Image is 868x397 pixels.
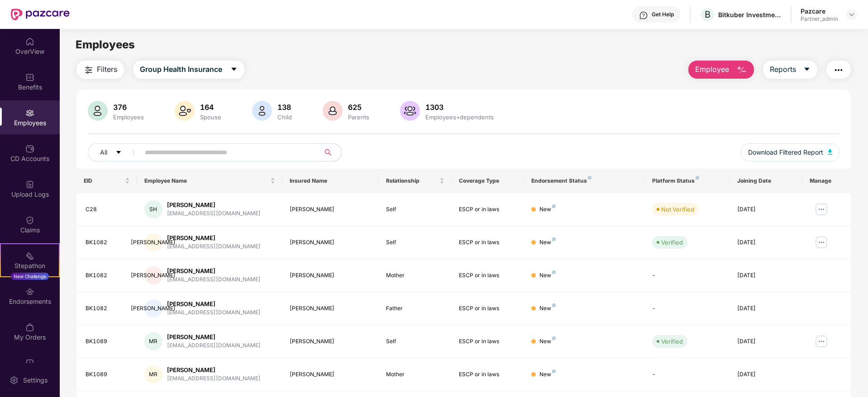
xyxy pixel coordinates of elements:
[144,332,162,350] div: MR
[167,333,261,341] div: [PERSON_NAME]
[459,205,517,214] div: ESCP or in laws
[25,109,34,118] img: svg+xml;base64,PHN2ZyBpZD0iRW1wbG95ZWVzIiB4bWxucz0iaHR0cDovL3d3dy53My5vcmcvMjAwMC9zdmciIHdpZHRoPS...
[133,61,244,79] button: Group Health Insurancecaret-down
[552,270,556,274] img: svg+xml;base64,PHN2ZyB4bWxucz0iaHR0cDovL3d3dy53My5vcmcvMjAwMC9zdmciIHdpZHRoPSI4IiBoZWlnaHQ9IjgiIH...
[323,101,343,121] img: svg+xml;base64,PHN2ZyB4bWxucz0iaHR0cDovL3d3dy53My5vcmcvMjAwMC9zdmciIHhtbG5zOnhsaW5rPSJodHRwOi8vd3...
[167,209,261,218] div: [EMAIL_ADDRESS][DOMAIN_NAME]
[531,177,638,184] div: Endorsement Status
[718,10,782,19] div: Bitkuber Investments Pvt Limited
[20,376,50,385] div: Settings
[144,299,162,317] div: [PERSON_NAME]
[76,38,135,51] span: Employees
[11,273,49,280] div: New Challenge
[730,169,802,193] th: Joining Date
[661,238,683,247] div: Verified
[144,266,162,284] div: [PERSON_NAME]
[88,143,143,161] button: Allcaret-down
[737,205,795,214] div: [DATE]
[737,271,795,280] div: [DATE]
[588,176,591,180] img: svg+xml;base64,PHN2ZyB4bWxucz0iaHR0cDovL3d3dy53My5vcmcvMjAwMC9zdmciIHdpZHRoPSI4IiBoZWlnaHQ9IjgiIH...
[803,66,811,74] span: caret-down
[25,251,34,260] img: svg+xml;base64,PHN2ZyB4bWxucz0iaHR0cDovL3d3dy53My5vcmcvMjAwMC9zdmciIHdpZHRoPSIyMSIgaGVpZ2h0PSIyMC...
[25,359,34,368] img: svg+xml;base64,PHN2ZyBpZD0iVXBkYXRlZCIgeG1sbnM9Imh0dHA6Ly93d3cudzMub3JnLzIwMDAvc3ZnIiB3aWR0aD0iMj...
[25,216,34,225] img: svg+xml;base64,PHN2ZyBpZD0iQ2xhaW0iIHhtbG5zPSJodHRwOi8vd3d3LnczLm9yZy8yMDAwL3N2ZyIgd2lkdGg9IjIwIi...
[552,369,556,373] img: svg+xml;base64,PHN2ZyB4bWxucz0iaHR0cDovL3d3dy53My5vcmcvMjAwMC9zdmciIHdpZHRoPSI4IiBoZWlnaHQ9IjgiIH...
[144,365,162,383] div: MR
[833,65,844,76] img: svg+xml;base64,PHN2ZyB4bWxucz0iaHR0cDovL3d3dy53My5vcmcvMjAwMC9zdmciIHdpZHRoPSIyNCIgaGVpZ2h0PSIyNC...
[705,9,711,20] span: B
[86,370,130,379] div: BK1089
[167,275,261,284] div: [EMAIL_ADDRESS][DOMAIN_NAME]
[1,261,59,270] div: Stepathon
[386,205,444,214] div: Self
[645,292,730,325] td: -
[539,304,556,313] div: New
[459,337,517,346] div: ESCP or in laws
[814,235,829,250] img: manageButton
[763,61,817,79] button: Reportscaret-down
[319,143,342,161] button: search
[167,300,261,308] div: [PERSON_NAME]
[137,169,282,193] th: Employee Name
[25,37,34,46] img: svg+xml;base64,PHN2ZyBpZD0iSG9tZSIgeG1sbnM9Imh0dHA6Ly93d3cudzMub3JnLzIwMDAvc3ZnIiB3aWR0aD0iMjAiIG...
[319,149,337,156] span: search
[848,11,855,18] img: svg+xml;base64,PHN2ZyBpZD0iRHJvcGRvd24tMzJ4MzIiIHhtbG5zPSJodHRwOi8vd3d3LnczLm9yZy8yMDAwL3N2ZyIgd2...
[76,61,124,79] button: Filters
[652,11,674,18] div: Get Help
[276,103,294,112] div: 138
[539,370,556,379] div: New
[290,271,372,280] div: [PERSON_NAME]
[86,304,130,313] div: BK1082
[25,323,34,332] img: svg+xml;base64,PHN2ZyBpZD0iTXlfT3JkZXJzIiBkYXRhLW5hbWU9Ik15IE9yZGVycyIgeG1sbnM9Imh0dHA6Ly93d3cudz...
[459,370,517,379] div: ESCP or in laws
[167,374,261,383] div: [EMAIL_ADDRESS][DOMAIN_NAME]
[539,205,556,214] div: New
[770,64,796,75] span: Reports
[379,169,451,193] th: Relationship
[100,147,107,157] span: All
[86,337,130,346] div: BK1089
[11,9,70,20] img: New Pazcare Logo
[814,202,829,217] img: manageButton
[290,337,372,346] div: [PERSON_NAME]
[198,113,223,121] div: Spouse
[10,376,19,385] img: svg+xml;base64,PHN2ZyBpZD0iU2V0dGluZy0yMHgyMCIgeG1sbnM9Imh0dHA6Ly93d3cudzMub3JnLzIwMDAvc3ZnIiB3aW...
[386,238,444,247] div: Self
[167,201,261,209] div: [PERSON_NAME]
[552,303,556,307] img: svg+xml;base64,PHN2ZyB4bWxucz0iaHR0cDovL3d3dy53My5vcmcvMjAwMC9zdmciIHdpZHRoPSI4IiBoZWlnaHQ9IjgiIH...
[144,200,162,218] div: SH
[737,238,795,247] div: [DATE]
[459,304,517,313] div: ESCP or in laws
[386,304,444,313] div: Father
[25,287,34,296] img: svg+xml;base64,PHN2ZyBpZD0iRW5kb3JzZW1lbnRzIiB4bWxucz0iaHR0cDovL3d3dy53My5vcmcvMjAwMC9zdmciIHdpZH...
[167,341,261,350] div: [EMAIL_ADDRESS][DOMAIN_NAME]
[198,103,223,112] div: 164
[140,64,222,75] span: Group Health Insurance
[400,101,420,121] img: svg+xml;base64,PHN2ZyB4bWxucz0iaHR0cDovL3d3dy53My5vcmcvMjAwMC9zdmciIHhtbG5zOnhsaW5rPSJodHRwOi8vd3...
[230,66,238,74] span: caret-down
[737,370,795,379] div: [DATE]
[737,337,795,346] div: [DATE]
[144,177,268,184] span: Employee Name
[552,204,556,208] img: svg+xml;base64,PHN2ZyB4bWxucz0iaHR0cDovL3d3dy53My5vcmcvMjAwMC9zdmciIHdpZHRoPSI4IiBoZWlnaHQ9IjgiIH...
[552,237,556,241] img: svg+xml;base64,PHN2ZyB4bWxucz0iaHR0cDovL3d3dy53My5vcmcvMjAwMC9zdmciIHdpZHRoPSI4IiBoZWlnaHQ9IjgiIH...
[386,370,444,379] div: Mother
[688,61,754,79] button: Employee
[276,113,294,121] div: Child
[736,65,747,76] img: svg+xml;base64,PHN2ZyB4bWxucz0iaHR0cDovL3d3dy53My5vcmcvMjAwMC9zdmciIHhtbG5zOnhsaW5rPSJodHRwOi8vd3...
[741,143,839,161] button: Download Filtered Report
[661,337,683,346] div: Verified
[115,149,122,156] span: caret-down
[639,11,648,20] img: svg+xml;base64,PHN2ZyBpZD0iSGVscC0zMngzMiIgeG1sbnM9Imh0dHA6Ly93d3cudzMub3JnLzIwMDAvc3ZnIiB3aWR0aD...
[737,304,795,313] div: [DATE]
[25,180,34,189] img: svg+xml;base64,PHN2ZyBpZD0iVXBsb2FkX0xvZ3MiIGRhdGEtbmFtZT0iVXBsb2FkIExvZ3MiIHhtbG5zPSJodHRwOi8vd3...
[290,205,372,214] div: [PERSON_NAME]
[459,238,517,247] div: ESCP or in laws
[86,238,130,247] div: BK1082
[539,271,556,280] div: New
[645,259,730,292] td: -
[386,177,437,184] span: Relationship
[290,304,372,313] div: [PERSON_NAME]
[25,73,34,82] img: svg+xml;base64,PHN2ZyBpZD0iQmVuZWZpdHMiIHhtbG5zPSJodHRwOi8vd3d3LnczLm9yZy8yMDAwL3N2ZyIgd2lkdGg9Ij...
[539,238,556,247] div: New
